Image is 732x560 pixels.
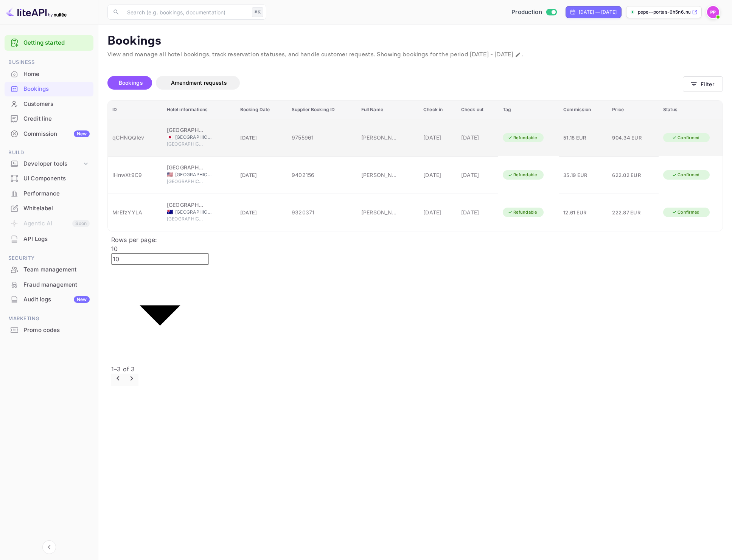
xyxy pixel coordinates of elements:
[236,101,287,119] th: Booking Date
[5,323,93,337] a: Promo codes
[5,171,93,185] a: UI Components
[125,374,138,386] button: Go to next page
[423,171,452,179] div: [DATE]
[108,101,723,231] table: booking table
[612,209,640,216] span: 222.87 EUR
[171,79,227,86] span: Amendment requests
[514,51,522,59] button: Change date range
[511,8,542,17] span: Production
[23,265,90,274] div: Team management
[5,278,93,292] a: Fraud management
[167,126,205,134] div: Hotel Villa Fontaine Tokyo - Nihombashi Hakozaki
[5,201,93,216] div: Whitelabel
[108,101,162,119] th: ID
[240,209,257,216] span: [DATE]
[667,170,704,180] div: Confirmed
[5,186,93,201] div: Performance
[42,540,56,554] button: Collapse navigation
[167,172,173,177] span: United States of America
[5,323,93,338] div: Promo codes
[457,101,498,119] th: Check out
[498,101,559,119] th: Tag
[357,101,419,119] th: Full Name
[5,232,93,247] div: API Logs
[240,135,257,141] span: [DATE]
[503,133,542,143] div: Refundable
[5,35,93,51] div: Getting started
[5,292,93,307] div: Audit logsNew
[167,216,205,222] span: [GEOGRAPHIC_DATA]
[612,135,642,141] span: 904.34 EUR
[119,79,143,86] span: Bookings
[707,6,719,18] img: Pepe Portas
[23,281,90,289] div: Fraud management
[107,34,723,49] p: Bookings
[683,76,723,92] button: Filter
[167,141,205,147] span: [GEOGRAPHIC_DATA]
[5,97,93,111] a: Customers
[23,235,90,244] div: API Logs
[361,171,399,179] div: MATIAS JORGE GRUCCIO
[292,133,352,141] div: 9755961
[5,262,93,276] a: Team management
[107,50,723,59] p: View and manage all hotel bookings, track reservation statuses, and handle customer requests. Sho...
[5,315,93,323] span: Marketing
[74,130,90,137] div: New
[23,160,82,168] div: Developer tools
[5,292,93,306] a: Audit logsNew
[461,208,494,216] div: [DATE]
[5,201,93,215] a: Whitelabel
[175,171,213,178] span: [GEOGRAPHIC_DATA]
[5,127,93,141] a: CommissionNew
[423,133,452,141] div: [DATE]
[659,101,723,119] th: Status
[563,135,586,141] span: 51.18 EUR
[5,262,93,277] div: Team management
[5,149,93,157] span: Build
[23,174,90,183] div: UI Components
[123,5,249,20] input: Search (e.g. bookings, documentation)
[5,67,93,82] div: Home
[167,135,173,140] span: Japan
[23,100,90,109] div: Customers
[6,6,67,18] img: LiteAPI logo
[74,296,90,303] div: New
[5,97,93,112] div: Customers
[240,172,257,178] span: [DATE]
[470,51,513,59] span: [DATE] - [DATE]
[503,208,542,217] div: Refundable
[579,9,617,16] div: [DATE] — [DATE]
[461,133,494,141] div: [DATE]
[5,186,93,200] a: Performance
[612,172,641,178] span: 622.02 EUR
[111,235,209,244] p: Rows per page:
[503,170,542,180] div: Refundable
[508,8,559,17] div: Switch to Sandbox mode
[167,163,205,171] div: Marenas Beach Resort
[5,82,93,96] a: Bookings
[423,208,452,216] div: [DATE]
[111,365,209,374] p: 1–3 of 3
[287,101,357,119] th: Supplier Booking ID
[292,208,352,216] div: 9320371
[23,85,90,93] div: Bookings
[563,172,587,178] span: 35.19 EUR
[419,101,457,119] th: Check in
[5,82,93,96] div: Bookings
[23,70,90,79] div: Home
[167,209,173,214] span: Australia
[23,115,90,123] div: Credit line
[361,133,399,141] div: LIYAN LIN LIN
[23,39,90,47] a: Getting started
[667,208,704,217] div: Confirmed
[23,204,90,213] div: Whitelabel
[5,58,93,67] span: Business
[252,7,263,17] div: ⌘K
[5,171,93,186] div: UI Components
[667,133,704,143] div: Confirmed
[5,112,93,126] a: Credit line
[5,127,93,141] div: CommissionNew
[461,171,494,179] div: [DATE]
[23,130,90,138] div: Commission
